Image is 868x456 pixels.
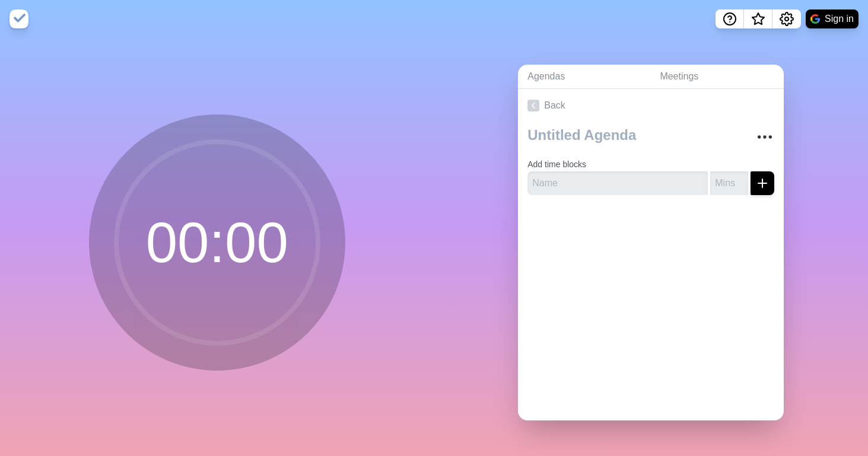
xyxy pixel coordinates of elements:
a: Meetings [650,65,784,89]
label: Add time blocks [527,160,586,169]
a: Agendas [518,65,650,89]
input: Name [527,171,708,195]
button: Sign in [806,9,859,28]
img: google logo [810,14,820,24]
button: Help [716,9,744,28]
button: Settings [772,9,801,28]
button: More [753,125,777,149]
input: Mins [710,171,748,195]
button: What’s new [744,9,772,28]
a: Back [518,89,784,122]
img: timeblocks logo [9,9,28,28]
